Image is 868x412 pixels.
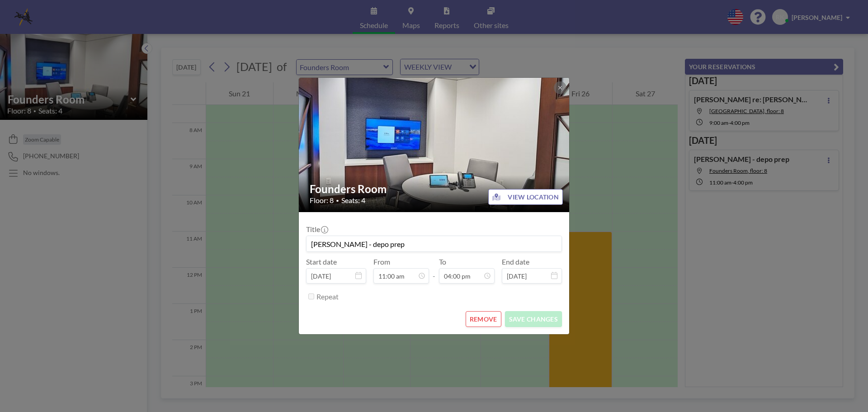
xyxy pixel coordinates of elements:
label: Title [306,225,327,234]
label: Start date [306,257,337,266]
span: • [336,197,339,204]
label: Repeat [316,292,339,301]
img: 537.jpg [299,43,570,247]
button: VIEW LOCATION [488,189,563,205]
button: SAVE CHANGES [505,311,562,327]
label: From [373,257,390,266]
label: To [439,257,446,266]
button: REMOVE [466,311,501,327]
span: Floor: 8 [310,196,334,205]
h2: Founders Room [310,182,559,196]
label: End date [502,257,529,266]
span: - [433,260,435,280]
input: (No title) [307,236,561,251]
span: Seats: 4 [341,196,365,205]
